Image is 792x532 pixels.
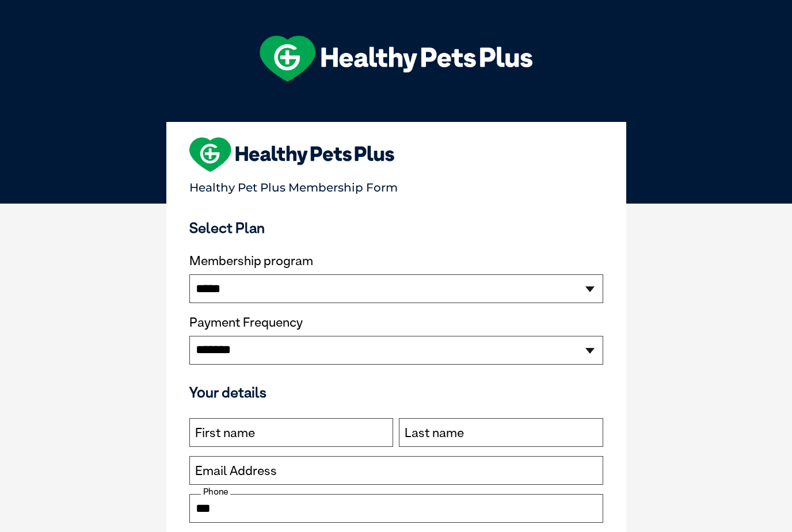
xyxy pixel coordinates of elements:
label: Email Address [195,464,277,479]
label: First name [195,426,255,441]
label: Phone [201,487,230,497]
h3: Your details [189,384,603,401]
img: hpp-logo-landscape-green-white.png [260,36,532,82]
label: Membership program [189,254,603,269]
label: Payment Frequency [189,315,303,330]
img: heart-shape-hpp-logo-large.png [189,137,395,172]
p: Healthy Pet Plus Membership Form [189,175,603,194]
label: Last name [405,426,464,441]
h3: Select Plan [189,219,603,236]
